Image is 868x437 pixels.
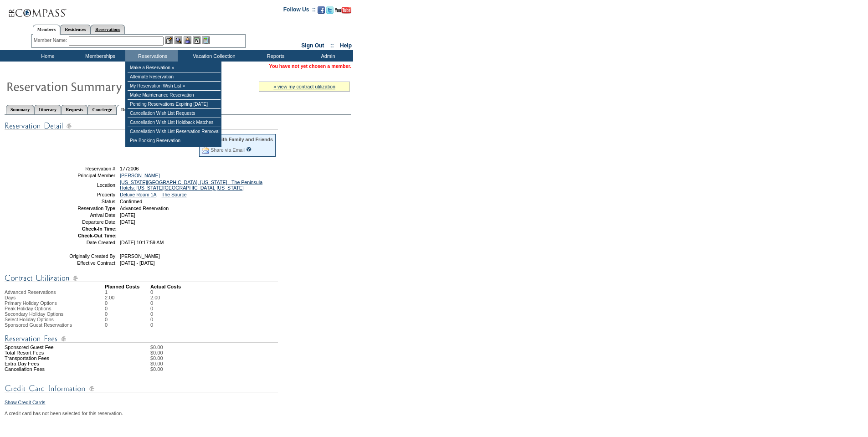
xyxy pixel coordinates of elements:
img: Contract Utilization [5,272,278,284]
td: Departure Date: [51,219,117,225]
td: Admin [301,50,353,62]
td: $0.00 [150,366,351,372]
td: 0 [105,300,150,306]
td: Pending Reservations Expiring [DATE] [128,100,221,109]
td: 1 [105,289,150,295]
td: 0 [150,289,160,295]
a: Detail [117,105,138,115]
a: [PERSON_NAME] [120,173,160,178]
img: View [175,36,182,44]
a: Deluxe Room 1A [120,192,156,197]
td: Reservation #: [51,166,117,171]
td: Property: [51,192,117,197]
img: Reservations [193,36,200,44]
td: 0 [150,322,160,328]
td: 0 [105,306,150,311]
td: Cancellation Wish List Reservation Removal [128,127,221,136]
span: Primary Holiday Options [5,300,57,306]
span: Sponsored Guest Reservations [5,322,72,328]
a: [US_STATE][GEOGRAPHIC_DATA], [US_STATE] - The Peninsula Hotels: [US_STATE][GEOGRAPHIC_DATA], [US_... [120,180,262,190]
td: 0 [105,317,150,322]
a: Become our fan on Facebook [318,9,325,15]
a: Members [33,25,61,35]
td: Memberships [73,50,125,62]
td: My Reservation Wish List » [128,82,221,91]
span: [PERSON_NAME] [120,253,160,259]
td: 0 [150,317,160,322]
td: Sponsored Guest Fee [5,344,105,350]
td: Make a Reservation » [128,63,221,72]
span: Advanced Reservations [5,289,56,295]
a: Concierge [87,105,116,114]
a: The Source [162,192,187,197]
span: [DATE] [120,212,135,218]
td: Actual Costs [150,284,351,289]
td: Transportation Fees [5,355,105,361]
td: Arrival Date: [51,212,117,218]
a: Subscribe to our YouTube Channel [335,9,351,15]
img: Reservation Fees [5,333,278,344]
div: Share With Family and Friends [202,137,273,142]
td: Total Resort Fees [5,350,105,355]
a: Help [340,42,352,49]
td: Planned Costs [105,284,150,289]
span: 1772006 [120,166,139,171]
td: Pre-Booking Reservation [128,136,221,145]
img: Credit Card Information [5,383,278,394]
td: 0 [105,311,150,317]
td: 0 [150,300,160,306]
td: 0 [150,306,160,311]
td: Extra Day Fees [5,361,105,366]
td: Cancellation Fees [5,366,105,372]
strong: Check-Out Time: [78,233,117,238]
div: A credit card has not been selected for this reservation. [5,411,351,416]
span: Confirmed [120,199,142,204]
img: Become our fan on Facebook [318,6,325,14]
td: Date Created: [51,240,117,245]
span: [DATE] 10:17:59 AM [120,240,164,245]
a: Follow us on Twitter [326,9,334,15]
td: $0.00 [150,361,351,366]
td: Reports [248,50,301,62]
td: 0 [150,311,160,317]
td: Make Maintenance Reservation [128,91,221,100]
img: Impersonate [184,36,191,44]
td: Vacation Collection [178,50,248,62]
td: Reservation Type: [51,206,117,211]
td: Status: [51,199,117,204]
img: Subscribe to our YouTube Channel [335,7,351,14]
span: :: [330,42,334,49]
a: Share via Email [211,147,245,153]
input: What is this? [246,147,252,152]
td: Location: [51,180,117,190]
img: b_calculator.gif [202,36,210,44]
td: Reservations [125,50,178,62]
span: Days [5,295,15,300]
a: » view my contract utilization [273,84,335,89]
td: 0 [105,322,150,328]
span: Peak Holiday Options [5,306,51,311]
td: Cancellation Wish List Holdback Matches [128,118,221,127]
td: Alternate Reservation [128,72,221,82]
td: 2.00 [150,295,160,300]
span: [DATE] [120,219,135,225]
span: You have not yet chosen a member. [269,63,351,69]
a: Residences [60,25,91,34]
img: Follow us on Twitter [326,6,334,14]
span: Advanced Reservation [120,206,169,211]
td: Follow Us :: [283,5,316,16]
td: 2.00 [105,295,150,300]
td: $0.00 [150,355,351,361]
td: Effective Contract: [51,260,117,266]
td: Principal Member: [51,173,117,178]
td: Cancellation Wish List Requests [128,109,221,118]
span: [DATE] - [DATE] [120,260,155,266]
img: b_edit.gif [165,36,173,44]
span: Secondary Holiday Options [5,311,63,317]
a: Show Credit Cards [5,400,45,405]
img: Reservation Detail [5,120,278,132]
td: $0.00 [150,344,351,350]
div: Member Name: [34,36,69,44]
a: Itinerary [34,105,61,114]
a: Requests [61,105,87,114]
